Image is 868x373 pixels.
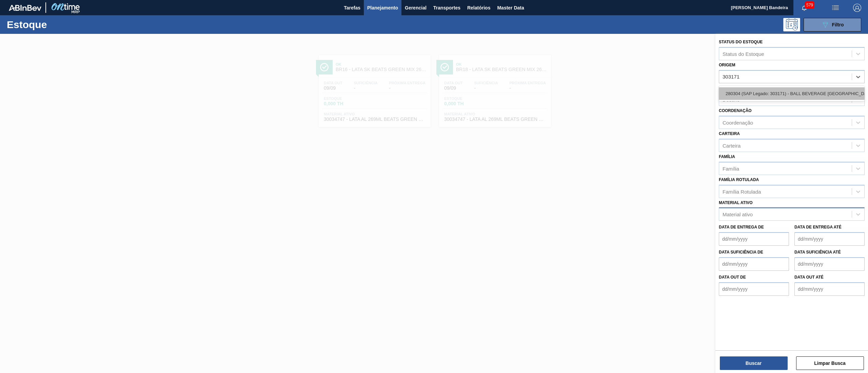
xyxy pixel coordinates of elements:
div: Status do Estoque [723,51,764,57]
button: Notificações [793,3,815,13]
span: Relatórios [467,4,490,12]
label: Data suficiência de [719,250,763,255]
label: Data de Entrega até [794,225,842,229]
div: Pogramando: nenhum usuário selecionado [783,18,800,31]
input: dd/mm/yyyy [719,232,789,246]
label: Família [719,154,735,159]
span: Transportes [433,4,460,12]
label: Destino [719,86,737,90]
span: Planejamento [367,4,398,12]
div: 280304 (SAP Legado: 303171) - BALL BEVERAGE [GEOGRAPHIC_DATA] SA [719,87,865,100]
input: dd/mm/yyyy [719,282,789,296]
input: dd/mm/yyyy [794,257,865,271]
label: Família Rotulada [719,177,759,182]
label: Status do Estoque [719,40,763,44]
div: Material ativo [723,212,753,217]
button: Filtro [804,18,861,31]
label: Data de Entrega de [719,225,764,229]
label: Carteira [719,131,740,136]
span: Master Data [497,4,524,12]
label: Material ativo [719,200,753,205]
label: Coordenação [719,108,752,113]
div: Família Rotulada [723,189,761,194]
h1: Estoque [7,21,112,28]
input: dd/mm/yyyy [794,232,865,246]
img: Logout [853,4,861,12]
div: Coordenação [723,120,753,126]
span: Tarefas [344,4,360,12]
input: dd/mm/yyyy [719,257,789,271]
label: Data out de [719,275,746,280]
span: 579 [805,1,814,9]
img: TNhmsLtSVTkK8tSr43FrP2fwEKptu5GPRR3wAAAABJRU5ErkJggg== [9,5,41,11]
span: Filtro [832,22,844,27]
label: Data suficiência até [794,250,841,255]
span: Gerencial [405,4,427,12]
img: userActions [831,4,840,12]
div: Carteira [723,142,741,148]
label: Origem [719,63,735,67]
label: Data out até [794,275,824,280]
input: dd/mm/yyyy [794,282,865,296]
div: Família [723,166,739,171]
